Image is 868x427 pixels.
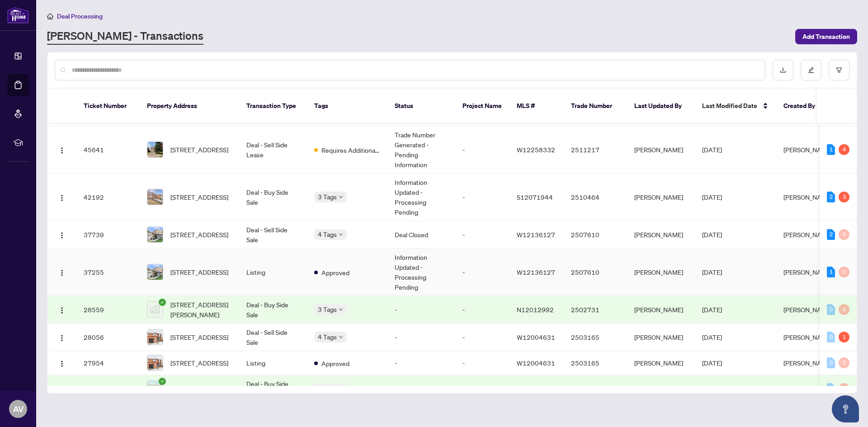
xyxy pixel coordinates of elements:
td: [PERSON_NAME] [627,174,695,221]
td: Deal Closed [387,221,455,249]
td: 27954 [76,351,140,375]
img: thumbnail-img [147,142,163,157]
div: 1 [839,332,849,343]
span: W12136127 [517,268,555,276]
td: - [455,296,509,324]
td: - [387,375,455,403]
td: - [387,296,455,324]
div: 0 [827,304,835,315]
div: 0 [839,304,849,315]
span: S11938273 [517,385,553,393]
span: 3 Tags [318,192,337,202]
span: [DATE] [702,333,722,341]
span: Last Modified Date [702,101,757,111]
span: AV [13,403,24,415]
div: 2 [827,229,835,240]
td: Trade Number Generated - Pending Information [387,126,455,174]
button: Logo [55,265,69,279]
th: Tags [307,89,387,124]
td: [PERSON_NAME] [627,296,695,324]
td: - [387,351,455,375]
span: [DATE] [702,385,722,393]
td: Deal - Sell Side Lease [239,126,307,174]
th: Created By [776,89,830,124]
span: S12071944 [517,193,553,201]
div: 1 [827,144,835,155]
td: - [455,351,509,375]
button: edit [801,60,821,80]
span: [STREET_ADDRESS][PERSON_NAME] [170,300,232,319]
div: 3 [839,192,849,202]
span: down [339,307,343,312]
span: [DATE] [702,268,722,276]
span: down [339,195,343,199]
span: [DATE] [702,305,722,314]
div: 0 [839,229,849,240]
th: Trade Number [564,89,627,124]
img: Logo [58,194,66,202]
img: thumbnail-img [147,264,163,280]
td: 2507610 [564,221,627,249]
th: MLS # [509,89,564,124]
td: [PERSON_NAME] [627,375,695,403]
span: N12012992 [517,305,554,314]
td: 37739 [76,221,140,249]
div: 0 [839,267,849,277]
span: [STREET_ADDRESS] [170,192,228,202]
td: Deal - Buy Side Sale [239,174,307,221]
td: Deal - Sell Side Sale [239,221,307,249]
div: 4 [839,144,849,155]
button: filter [829,60,849,80]
span: check-circle [159,378,166,385]
span: [STREET_ADDRESS] [170,358,228,368]
span: filter [836,67,842,73]
img: thumbnail-img [147,355,163,371]
th: Last Modified Date [695,89,776,124]
span: down [339,232,343,237]
img: thumbnail-img [147,381,163,396]
span: Approved [321,358,349,368]
span: [PERSON_NAME] [783,359,832,367]
span: [STREET_ADDRESS] [170,384,228,394]
div: 0 [827,357,835,368]
td: 28056 [76,324,140,351]
button: Add Transaction [795,29,857,44]
td: [PERSON_NAME] [627,249,695,296]
td: Information Updated - Processing Pending [387,249,455,296]
img: Logo [58,334,66,342]
button: Logo [55,381,69,396]
td: 2503165 [564,351,627,375]
span: [PERSON_NAME] [783,305,832,314]
th: Property Address [140,89,239,124]
td: - [455,324,509,351]
img: thumbnail-img [147,302,163,317]
span: [DATE] [702,145,722,154]
a: [PERSON_NAME] - Transactions [47,28,203,45]
span: W12004631 [517,359,555,367]
td: - [387,324,455,351]
th: Status [387,89,455,124]
span: [STREET_ADDRESS] [170,145,228,155]
td: [PERSON_NAME] [627,324,695,351]
td: 26656 [76,375,140,403]
span: check-circle [159,299,166,306]
span: 4 Tags [318,332,337,342]
button: download [773,60,793,80]
td: 2502731 [564,296,627,324]
td: Listing [239,249,307,296]
td: 2510464 [564,174,627,221]
td: 2503715 [564,375,627,403]
span: [PERSON_NAME] [783,230,832,239]
img: Logo [58,232,66,239]
td: Deal - Buy Side Sale [239,375,307,403]
span: [STREET_ADDRESS] [170,332,228,342]
div: 0 [827,332,835,343]
span: Requires Additional Docs [321,145,380,155]
td: Listing [239,351,307,375]
span: Add Transaction [802,29,850,44]
button: Open asap [832,395,859,422]
td: [PERSON_NAME] [627,221,695,249]
span: download [780,67,786,73]
td: 2503165 [564,324,627,351]
td: [PERSON_NAME] [627,351,695,375]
